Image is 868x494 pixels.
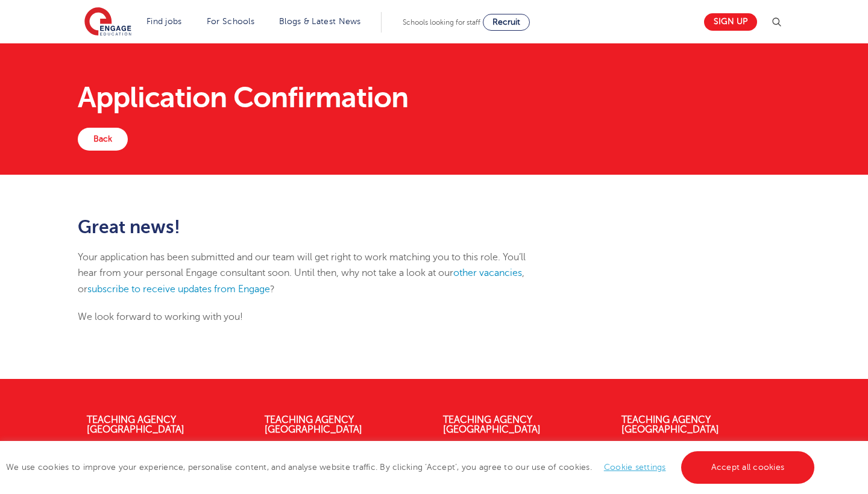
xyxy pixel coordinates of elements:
a: Blogs & Latest News [279,17,361,26]
p: Your application has been submitted and our team will get right to work matching you to this role... [78,249,547,297]
a: Teaching Agency [GEOGRAPHIC_DATA] [443,414,541,435]
p: We look forward to working with you! [78,309,547,325]
a: other vacancies [453,267,522,278]
a: Find jobs [146,17,182,26]
span: We use cookies to improve your experience, personalise content, and analyse website traffic. By c... [6,463,817,472]
a: Back [78,128,128,151]
a: Sign up [704,13,757,31]
a: For Schools [207,17,254,26]
h2: Great news! [78,217,547,237]
h1: Application Confirmation [78,83,791,112]
a: Teaching Agency [GEOGRAPHIC_DATA] [87,414,184,435]
span: Schools looking for staff [403,18,480,27]
a: Teaching Agency [GEOGRAPHIC_DATA] [621,414,719,435]
a: Accept all cookies [681,451,815,484]
a: Cookie settings [604,463,666,472]
a: Recruit [483,14,530,31]
a: subscribe to receive updates from Engage [87,284,270,295]
span: Recruit [492,17,520,27]
img: Engage Education [84,7,131,37]
a: Teaching Agency [GEOGRAPHIC_DATA] [265,414,362,435]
